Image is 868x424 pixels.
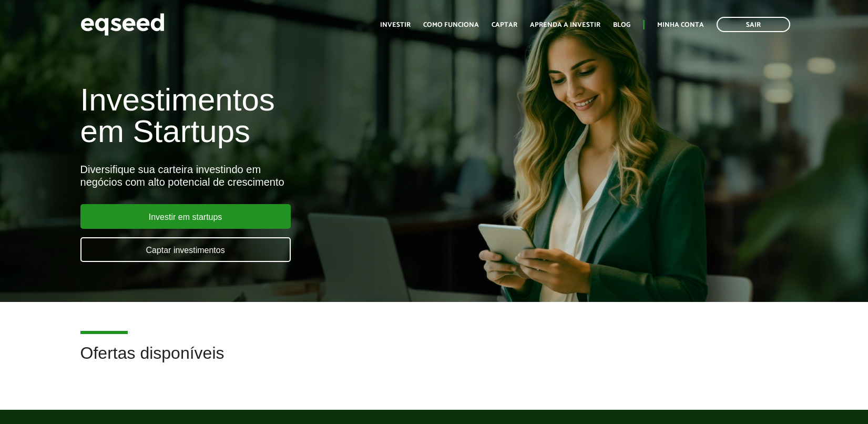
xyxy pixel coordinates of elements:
[423,22,479,28] a: Como funciona
[80,204,291,229] a: Investir em startups
[717,17,790,32] a: Sair
[80,11,165,38] img: EqSeed
[80,237,291,262] a: Captar investimentos
[657,22,704,28] a: Minha conta
[80,344,788,378] h2: Ofertas disponíveis
[80,84,499,147] h1: Investimentos em Startups
[530,22,600,28] a: Aprenda a investir
[613,22,630,28] a: Blog
[492,22,517,28] a: Captar
[380,22,411,28] a: Investir
[80,163,499,188] div: Diversifique sua carteira investindo em negócios com alto potencial de crescimento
